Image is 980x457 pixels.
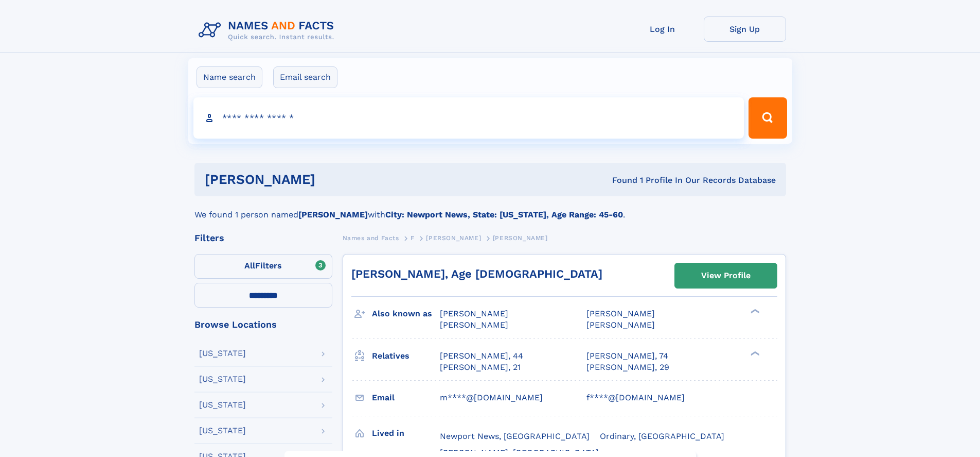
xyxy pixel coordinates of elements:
[675,263,777,288] a: View Profile
[372,389,440,407] h3: Email
[351,267,602,280] a: [PERSON_NAME], Age [DEMOGRAPHIC_DATA]
[343,231,399,244] a: Names and Facts
[199,427,246,435] div: [US_STATE]
[749,97,787,139] button: Search Button
[411,234,415,242] span: F
[199,375,246,383] div: [US_STATE]
[748,350,760,357] div: ❯
[372,347,440,365] h3: Relatives
[385,210,623,219] b: City: Newport News, State: [US_STATE], Age Range: 45-60
[440,362,521,373] a: [PERSON_NAME], 21
[600,431,724,441] span: Ordinary, [GEOGRAPHIC_DATA]
[586,350,668,362] a: [PERSON_NAME], 74
[411,231,415,244] a: F
[372,305,440,323] h3: Also known as
[440,320,508,330] span: [PERSON_NAME]
[194,196,786,221] div: We found 1 person named with .
[426,234,481,242] span: [PERSON_NAME]
[586,320,655,330] span: [PERSON_NAME]
[199,349,246,358] div: [US_STATE]
[440,309,508,318] span: [PERSON_NAME]
[197,66,262,88] label: Name search
[440,350,523,362] a: [PERSON_NAME], 44
[440,431,590,441] span: Newport News, [GEOGRAPHIC_DATA]
[586,362,669,373] a: [PERSON_NAME], 29
[194,16,343,44] img: Logo Names and Facts
[298,210,368,219] b: [PERSON_NAME]
[244,261,255,270] span: All
[748,308,760,315] div: ❯
[372,425,440,442] h3: Lived in
[704,16,786,42] a: Sign Up
[273,66,337,88] label: Email search
[205,173,464,186] h1: [PERSON_NAME]
[493,234,548,242] span: [PERSON_NAME]
[193,97,744,139] input: search input
[701,264,751,287] div: View Profile
[199,401,246,409] div: [US_STATE]
[426,231,481,244] a: [PERSON_NAME]
[194,233,332,243] div: Filters
[194,320,332,329] div: Browse Locations
[586,309,655,318] span: [PERSON_NAME]
[464,175,776,186] div: Found 1 Profile In Our Records Database
[621,16,704,42] a: Log In
[194,254,332,279] label: Filters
